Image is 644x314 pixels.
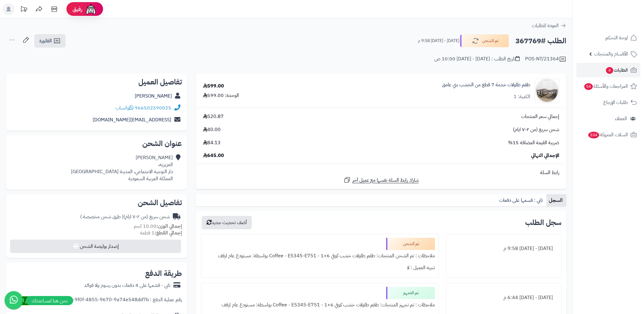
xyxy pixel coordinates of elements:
span: 645.00 [203,152,224,159]
h2: عنوان الشحن [11,140,182,147]
strong: إجمالي القطع: [155,229,182,237]
span: الأقسام والمنتجات [594,50,628,58]
div: تابي - قسّمها على 4 دفعات بدون رسوم ولا فوائد [84,282,170,289]
a: السلات المتروكة334 [576,127,640,142]
div: ملاحظات : تم الشحن المنتجات: طقم طاولات خشب كوفي 6+1 - Coffee - E5345-E751 بواسطة: مستودع عام ارفف [205,250,435,262]
div: [DATE] - [DATE] 6:44 م [450,292,557,304]
a: [PERSON_NAME] [135,92,172,100]
strong: إجمالي الوزن: [156,223,182,230]
small: 1 قطعة [140,229,182,237]
img: logo-2.png [603,16,638,29]
span: طلبات الإرجاع [603,98,628,107]
div: [DATE] - [DATE] 9:58 م [450,243,557,255]
h2: الطلب #367769 [515,35,566,47]
div: POS-NT/21364 [525,55,566,63]
a: [EMAIL_ADDRESS][DOMAIN_NAME] [93,116,171,123]
span: العملاء [615,114,627,123]
div: [PERSON_NAME] العزيزيه، دار التوجيه الاجتماعي، المدينة [GEOGRAPHIC_DATA] المملكة العربية السعودية [71,154,173,182]
h2: تفاصيل الشحن [11,199,182,206]
span: المراجعات والأسئلة [584,82,628,91]
div: ملاحظات : تم تجهيز المنتجات: طقم طاولات خشب كوفي 6+1 - Coffee - E5345-E751 بواسطة: مستودع عام ارفف [205,299,435,311]
span: 84.13 [203,139,221,146]
span: ( طرق شحن مخصصة ) [80,213,123,220]
a: تحديثات المنصة [16,3,31,17]
span: إجمالي سعر المنتجات [521,113,559,120]
span: رفيق [73,5,82,13]
div: الكمية: 1 [514,93,530,100]
span: 40.00 [203,126,221,133]
a: طقم طاولات خدمة 7 قطع من الخشب بني غامق [442,81,530,88]
span: الطلبات [605,66,628,74]
div: شحن سريع (من ٢-٧ ايام) [80,213,170,220]
div: تنبيه العميل : لا [205,262,435,274]
div: رابط السلة [198,169,564,176]
a: الفاتورة [34,34,66,48]
div: الوحدة: 599.00 [203,92,239,99]
div: 599.00 [203,83,224,90]
span: لوحة التحكم [605,34,628,42]
button: تم الشحن [460,34,509,47]
h2: طريقة الدفع [145,270,182,277]
div: تم التجهيز [386,287,435,299]
span: الإجمالي النهائي [531,152,559,159]
a: 966502590025 [135,104,171,112]
span: ضريبة القيمة المضافة 15% [508,139,559,146]
small: [DATE] - [DATE] 9:58 م [418,38,459,44]
a: لوحة التحكم [576,30,640,45]
a: السجل [546,194,566,206]
a: واتساب [116,104,133,112]
span: العودة للطلبات [532,22,559,29]
button: إصدار بوليصة الشحن [10,240,181,253]
span: 4 [606,67,613,74]
img: 1753770575-1-90x90.jpg [535,79,559,103]
img: ai-face.png [85,3,97,15]
a: تابي : قسمها على دفعات [497,194,546,206]
a: العودة للطلبات [532,22,566,29]
h2: تفاصيل العميل [11,78,182,86]
a: العملاء [576,111,640,126]
span: 54 [584,83,593,90]
a: المراجعات والأسئلة54 [576,79,640,94]
small: 10.00 كجم [134,223,182,230]
button: أضف تحديث جديد [202,216,252,229]
span: شحن سريع (من ٢-٧ ايام) [513,126,559,133]
span: الفاتورة [39,37,52,45]
div: تم الشحن [386,238,435,250]
div: تاريخ الطلب : [DATE] - [DATE] 10:00 ص [434,55,520,62]
h3: سجل الطلب [525,219,561,226]
div: رقم عملية الدفع : b7fc2fd2-9f0f-4855-9670-9a74e548dd7b [53,296,182,305]
a: شارك رابط السلة نفسها مع عميل آخر [343,176,419,184]
span: السلات المتروكة [588,130,628,139]
span: شارك رابط السلة نفسها مع عميل آخر [352,177,419,184]
a: طلبات الإرجاع [576,95,640,110]
a: الطلبات4 [576,63,640,77]
span: 334 [588,132,599,138]
span: 520.87 [203,113,224,120]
